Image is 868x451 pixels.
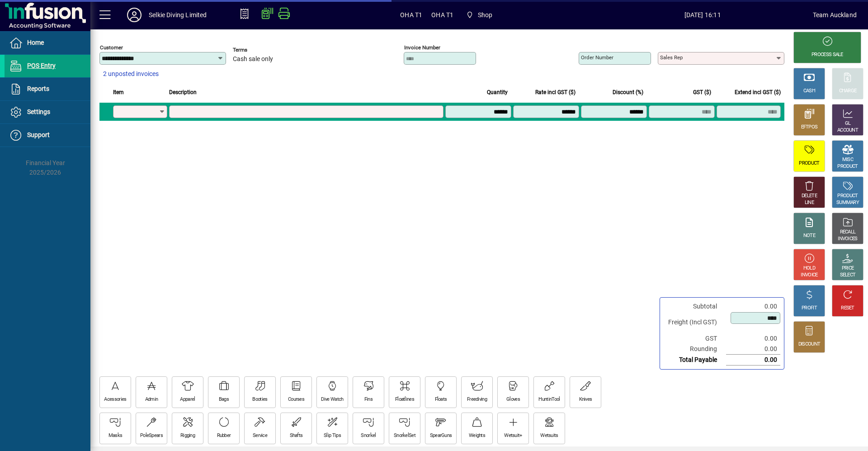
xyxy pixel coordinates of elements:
a: Settings [5,101,90,123]
div: Service [253,432,267,439]
mat-label: Order number [581,54,613,61]
div: DELETE [802,193,817,199]
div: PoleSpears [140,432,163,439]
mat-label: Invoice number [404,44,440,51]
span: Support [27,131,50,138]
span: Shop [462,7,496,23]
a: Support [5,124,90,147]
span: Cash sale only [233,56,273,63]
div: Wetsuits [540,432,558,439]
span: OHA T1 [400,8,422,22]
div: Knives [579,396,592,403]
div: CHARGE [839,88,857,95]
div: SnorkelSet [394,432,415,439]
span: Home [27,39,44,46]
div: Freediving [467,396,487,403]
span: Discount (%) [613,87,643,97]
td: Total Payable [664,355,726,366]
div: Masks [108,432,123,439]
div: INVOICE [801,272,817,279]
div: SpearGuns [430,432,452,439]
div: Admin [145,396,158,403]
div: PROFIT [802,305,817,312]
td: 0.00 [726,301,780,312]
span: [DATE] 16:11 [593,8,813,22]
div: HOLD [803,265,815,272]
td: GST [664,333,726,344]
div: Rubber [217,432,231,439]
div: RESET [841,305,854,312]
div: ACCOUNT [837,127,858,134]
div: Rigging [180,432,195,439]
div: Booties [252,396,267,403]
span: Rate incl GST ($) [535,87,576,97]
div: SUMMARY [836,199,859,206]
div: Slip Tips [324,432,341,439]
div: PROCESS SALE [811,52,843,58]
button: 2 unposted invoices [99,66,162,82]
div: Wetsuit+ [504,432,522,439]
a: Reports [5,78,90,100]
div: DISCOUNT [798,341,820,348]
td: 0.00 [726,355,780,366]
div: Team Auckland [813,8,857,22]
div: PRODUCT [837,193,858,199]
div: Gloves [506,396,520,403]
div: INVOICES [838,236,857,242]
span: Extend incl GST ($) [735,87,781,97]
span: 2 unposted invoices [103,69,159,79]
span: Terms [233,47,287,53]
div: Courses [288,396,304,403]
div: NOTE [803,233,815,239]
span: OHA T1 [431,8,453,22]
div: MISC [842,157,853,163]
span: Quantity [487,87,508,97]
div: Shafts [290,432,303,439]
div: Weights [469,432,485,439]
span: GST ($) [693,87,711,97]
div: HuntinTool [538,396,560,403]
div: CASH [803,88,815,95]
td: 0.00 [726,333,780,344]
div: RECALL [840,229,856,236]
div: Apparel [180,396,195,403]
span: Reports [27,85,49,92]
div: PRODUCT [799,160,819,167]
div: Fins [364,396,373,403]
td: 0.00 [726,344,780,355]
span: Description [169,87,197,97]
div: SELECT [840,272,856,279]
div: PRICE [842,265,854,272]
span: Settings [27,108,50,115]
div: Selkie Diving Limited [149,8,207,22]
div: Floatlines [395,396,414,403]
span: Shop [478,8,493,22]
span: Item [113,87,124,97]
td: Rounding [664,344,726,355]
td: Freight (Incl GST) [664,312,726,333]
div: Snorkel [361,432,376,439]
div: PRODUCT [837,163,858,170]
div: EFTPOS [801,124,818,131]
div: Bags [219,396,229,403]
div: LINE [805,199,814,206]
span: POS Entry [27,62,56,69]
div: Acessories [104,396,126,403]
td: Subtotal [664,301,726,312]
div: Floats [435,396,447,403]
a: Home [5,32,90,54]
div: Dive Watch [321,396,343,403]
mat-label: Customer [100,44,123,51]
div: GL [845,120,851,127]
mat-label: Sales rep [660,54,683,61]
button: Profile [120,7,149,23]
